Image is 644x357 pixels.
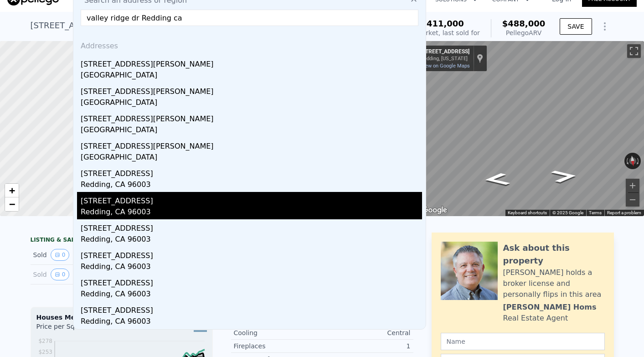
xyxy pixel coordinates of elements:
[81,207,422,219] div: Redding, CA 96003
[36,322,122,336] div: Price per Square Foot
[477,53,483,63] a: Show location on map
[81,110,422,124] div: [STREET_ADDRESS][PERSON_NAME]
[552,210,583,215] span: © 2025 Google
[502,28,546,37] div: Pellego ARV
[33,249,114,261] div: Sold
[81,137,422,152] div: [STREET_ADDRESS][PERSON_NAME]
[9,185,15,196] span: +
[421,56,469,62] div: Redding, [US_STATE]
[5,184,19,197] a: Zoom in
[77,33,422,55] div: Addresses
[636,153,641,169] button: Rotate clockwise
[441,333,605,350] input: Name
[421,19,464,28] span: $411,000
[503,313,568,324] div: Real Estate Agent
[81,10,418,26] input: Enter an address, city, region, neighborhood or zip code
[508,210,547,216] button: Keyboard shortcuts
[626,179,639,192] button: Zoom in
[9,198,15,210] span: −
[81,179,422,192] div: Redding, CA 96003
[36,313,207,322] div: Houses Median Sale
[31,236,213,245] div: LISTING & SALE HISTORY
[33,269,114,280] div: Sold
[31,19,231,32] div: [STREET_ADDRESS] , [PERSON_NAME] , CA 96003
[51,269,70,280] button: View historical data
[81,219,422,234] div: [STREET_ADDRESS]
[81,261,422,274] div: Redding, CA 96003
[81,70,422,83] div: [GEOGRAPHIC_DATA]
[419,204,449,216] a: Open this area in Google Maps (opens a new window)
[81,301,422,316] div: [STREET_ADDRESS]
[503,302,597,313] div: [PERSON_NAME] Homs
[322,341,411,351] div: 1
[81,316,422,329] div: Redding, CA 96003
[5,197,19,211] a: Zoom out
[38,338,52,344] tspan: $278
[234,328,322,337] div: Cooling
[322,328,411,337] div: Central
[503,242,605,267] div: Ask about this property
[81,83,422,97] div: [STREET_ADDRESS][PERSON_NAME]
[419,204,449,216] img: Google
[417,41,644,216] div: Map
[596,17,614,36] button: Show Options
[81,234,422,247] div: Redding, CA 96003
[607,210,641,215] a: Report a problem
[81,55,422,70] div: [STREET_ADDRESS][PERSON_NAME]
[540,167,588,186] path: Go West, Hollow Ln
[628,152,637,170] button: Reset the view
[81,274,422,289] div: [STREET_ADDRESS]
[405,28,480,37] div: Off Market, last sold for
[38,349,52,355] tspan: $253
[627,44,641,58] button: Toggle fullscreen view
[81,124,422,137] div: [GEOGRAPHIC_DATA]
[81,247,422,261] div: [STREET_ADDRESS]
[560,18,592,35] button: SAVE
[81,165,422,179] div: [STREET_ADDRESS]
[473,170,521,189] path: Go East, Hollow Ln
[81,192,422,207] div: [STREET_ADDRESS]
[421,48,469,56] div: [STREET_ADDRESS]
[589,210,602,215] a: Terms (opens in new tab)
[234,341,322,351] div: Fireplaces
[81,289,422,301] div: Redding, CA 96003
[502,19,546,28] span: $488,000
[503,267,605,300] div: [PERSON_NAME] holds a broker license and personally flips in this area
[51,249,70,261] button: View historical data
[421,63,470,69] a: View on Google Maps
[626,193,639,207] button: Zoom out
[417,41,644,216] div: Street View
[624,153,629,169] button: Rotate counterclockwise
[81,97,422,110] div: [GEOGRAPHIC_DATA]
[81,152,422,165] div: [GEOGRAPHIC_DATA]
